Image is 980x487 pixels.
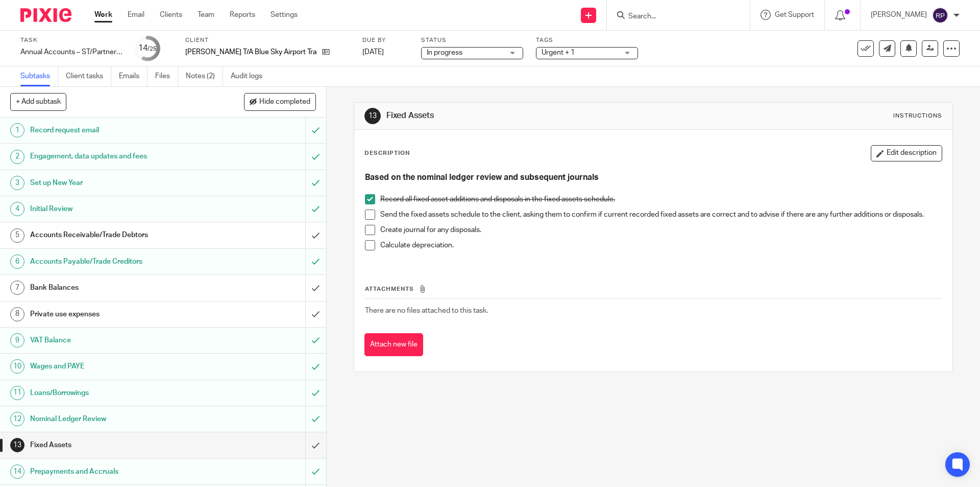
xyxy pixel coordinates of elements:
[362,49,384,56] span: [DATE]
[10,386,24,400] div: 11
[119,66,148,86] a: Emails
[364,149,410,157] p: Description
[66,66,111,86] a: Client tasks
[30,333,207,348] h1: VAT Balance
[10,93,66,110] button: + Add subtask
[380,210,941,220] p: Send the fixed assets schedule to the client, asking them to confirm if current recorded fixed as...
[542,49,575,56] span: Urgent + 1
[775,11,814,18] span: Get Support
[365,173,599,181] strong: Based on the nominal ledger review and subsequent journals
[362,36,408,44] label: Due by
[10,228,24,243] div: 5
[10,465,24,479] div: 14
[364,333,423,356] button: Attach new file
[231,66,270,86] a: Audit logs
[380,225,941,235] p: Create journal for any disposals.
[932,7,948,24] img: svg%3E
[536,36,638,44] label: Tags
[185,47,317,57] p: [PERSON_NAME] T/A Blue Sky Airport Transfers
[30,254,207,269] h1: Accounts Payable/Trade Creditors
[160,10,182,20] a: Clients
[30,385,207,401] h1: Loans/Borrowings
[380,194,941,204] p: Record all fixed asset additions and disposals in the fixed assets schedule.
[30,149,207,164] h1: Engagement, data updates and fees
[10,333,24,347] div: 9
[10,359,24,374] div: 10
[30,411,207,427] h1: Nominal Ledger Review
[627,12,719,21] input: Search
[30,359,207,374] h1: Wages and PAYE
[244,93,316,110] button: Hide completed
[148,46,157,52] small: /25
[10,202,24,216] div: 4
[271,10,298,20] a: Settings
[427,49,462,56] span: In progress
[30,464,207,479] h1: Prepayments and Accruals
[20,36,122,44] label: Task
[10,281,24,295] div: 7
[30,123,207,138] h1: Record request email
[155,66,178,86] a: Files
[94,10,112,20] a: Work
[10,307,24,321] div: 8
[20,66,58,86] a: Subtasks
[386,110,675,121] h1: Fixed Assets
[365,307,488,314] span: There are no files attached to this task.
[30,437,207,453] h1: Fixed Assets
[10,412,24,426] div: 12
[198,10,214,20] a: Team
[138,42,157,54] div: 14
[20,47,122,57] div: Annual Accounts – ST/Partnership - Software
[30,307,207,322] h1: Private use expenses
[30,201,207,217] h1: Initial Review
[230,10,255,20] a: Reports
[871,10,927,20] p: [PERSON_NAME]
[128,10,144,20] a: Email
[259,98,310,106] span: Hide completed
[10,438,24,452] div: 13
[364,108,381,124] div: 13
[10,254,24,269] div: 6
[185,36,350,44] label: Client
[20,8,71,22] img: Pixie
[30,280,207,295] h1: Bank Balances
[10,176,24,190] div: 3
[30,175,207,191] h1: Set up New Year
[421,36,523,44] label: Status
[30,227,207,243] h1: Accounts Receivable/Trade Debtors
[380,240,941,250] p: Calculate depreciation.
[893,112,942,120] div: Instructions
[10,150,24,164] div: 2
[10,123,24,137] div: 1
[186,66,223,86] a: Notes (2)
[365,286,414,292] span: Attachments
[871,145,942,161] button: Edit description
